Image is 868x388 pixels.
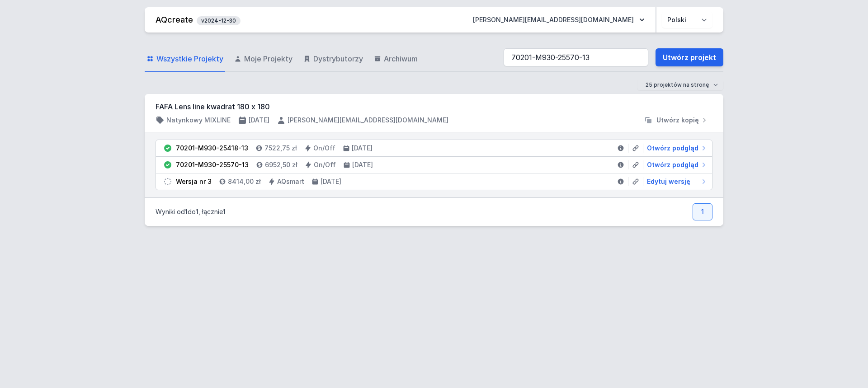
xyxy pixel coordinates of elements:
[643,144,708,153] a: Otwórz podgląd
[352,160,373,169] h4: [DATE]
[156,101,712,112] h3: FAFA Lens line kwadrat 180 x 180
[176,160,249,169] div: 70201-M930-25570-13
[156,207,226,216] p: Wyniki od do , łącznie
[156,53,223,64] span: Wszystkie Projekty
[228,177,261,186] h4: 8414,00 zł
[302,46,365,72] a: Dystrybutorzy
[640,116,712,125] button: Utwórz kopię
[656,48,723,66] a: Utwórz projekt
[466,12,652,28] button: [PERSON_NAME][EMAIL_ADDRESS][DOMAIN_NAME]
[647,160,698,169] span: Otwórz podgląd
[264,144,297,153] h4: 7522,75 zł
[313,144,335,153] h4: On/Off
[176,144,248,153] div: 70201-M930-25418-13
[156,15,193,24] a: AQcreate
[647,144,698,153] span: Otwórz podgląd
[223,208,226,215] span: 1
[288,116,448,125] h4: [PERSON_NAME][EMAIL_ADDRESS][DOMAIN_NAME]
[265,160,297,169] h4: 6952,50 zł
[314,160,336,169] h4: On/Off
[643,160,708,169] a: Otwórz podgląd
[662,12,712,28] select: Wybierz język
[201,17,236,24] span: v2024-12-30
[647,177,690,186] span: Edytuj wersję
[197,14,241,25] button: v2024-12-30
[352,144,373,153] h4: [DATE]
[166,116,231,125] h4: Natynkowy MIXLINE
[185,208,188,215] span: 1
[384,53,418,64] span: Archiwum
[232,46,294,72] a: Moje Projekty
[313,53,363,64] span: Dystrybutorzy
[277,177,304,186] h4: AQsmart
[504,48,648,66] input: Szukaj wśród projektów i wersji...
[321,177,341,186] h4: [DATE]
[196,208,198,215] span: 1
[176,177,212,186] div: Wersja nr 3
[693,203,712,220] a: 1
[643,177,708,186] a: Edytuj wersję
[244,53,292,64] span: Moje Projekty
[656,116,699,125] span: Utwórz kopię
[372,46,420,72] a: Archiwum
[145,46,225,72] a: Wszystkie Projekty
[249,116,269,125] h4: [DATE]
[163,177,172,186] img: draft.svg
